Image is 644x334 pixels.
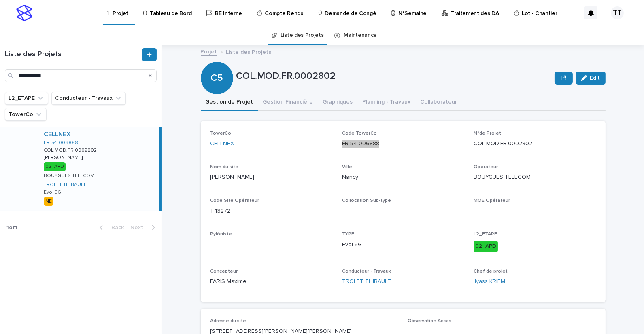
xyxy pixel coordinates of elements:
div: NE [44,197,53,206]
a: CELLNEX [44,131,71,138]
span: Collocation Sub-type [342,198,391,203]
a: CELLNEX [210,140,234,148]
a: FR-54-006888 [44,140,78,146]
span: Edit [590,75,600,81]
p: Nancy [342,173,464,182]
p: Evol 5G [44,190,61,195]
button: Gestion Financière [258,94,318,111]
img: stacker-logo-s-only.png [16,5,32,21]
span: Code TowerCo [342,131,377,136]
span: Back [106,225,124,230]
span: Pylôniste [210,232,232,237]
p: BOUYGUES TELECOM [44,173,94,179]
input: Search [5,69,157,82]
button: Back [93,224,127,231]
p: PARIS Maxime [210,277,332,286]
span: Code Site Opérateur [210,198,259,203]
button: TowerCo [5,108,47,121]
span: Concepteur [210,269,238,274]
span: Adresse du site [210,319,247,323]
span: Next [130,225,148,230]
p: COL.MOD.FR.0002802 [44,146,98,153]
a: Projet [201,47,217,56]
button: Edit [576,72,606,85]
span: Nom du site [210,165,239,169]
a: TROLET THIBAULT [44,182,86,188]
p: - [210,241,332,249]
span: MOE Opérateur [474,198,510,203]
button: Planning - Travaux [358,94,416,111]
a: Maintenance [344,26,377,45]
button: Collaborateur [416,94,462,111]
span: Ville [342,165,352,169]
span: L2_ETAPE [474,232,497,237]
p: BOUYGUES TELECOM [474,173,595,182]
button: L2_ETAPE [5,92,48,105]
p: COL.MOD.FR.0002802 [236,70,552,82]
span: Opérateur [474,165,498,169]
button: Graphiques [318,94,358,111]
p: - [342,207,464,216]
button: Next [127,224,162,231]
button: Gestion de Projet [201,94,258,111]
button: Conducteur - Travaux [51,92,126,105]
span: Conducteur - Travaux [342,269,391,274]
div: C5 [201,40,233,84]
span: Chef de projet [474,269,508,274]
p: COL.MOD.FR.0002802 [474,140,595,148]
span: TowerCo [210,131,232,136]
p: Evol 5G [342,241,464,249]
div: 02_APD [474,241,498,252]
span: N°de Projet [474,131,501,136]
h1: Liste des Projets [5,50,140,59]
p: [PERSON_NAME] [210,173,332,182]
p: T43272 [210,207,332,216]
a: Liste des Projets [281,26,324,45]
p: Liste des Projets [226,47,272,56]
span: TYPE [342,232,354,237]
div: 02_APD [44,162,66,171]
a: TROLET THIBAULT [342,277,391,286]
span: Observation Accès [408,319,452,323]
p: - [474,207,595,216]
div: TT [611,6,624,19]
a: Ilyass KRIEM [474,277,505,286]
p: [PERSON_NAME] [44,153,84,161]
a: FR-54-006888 [342,140,379,148]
